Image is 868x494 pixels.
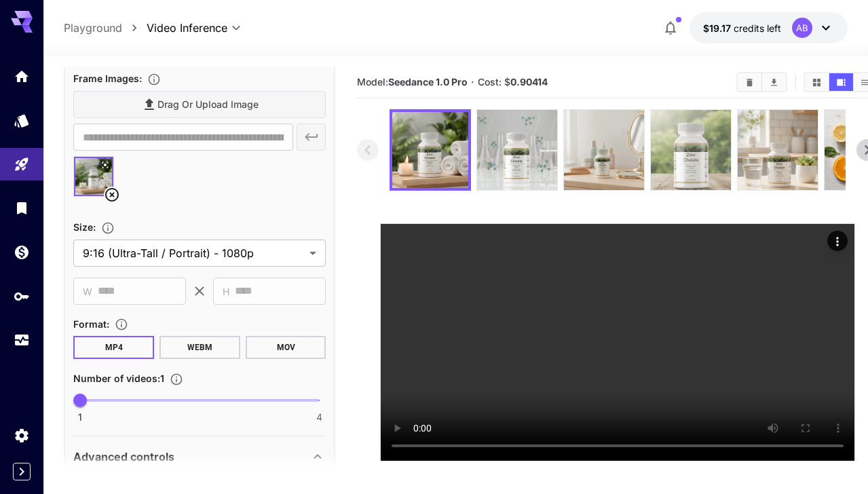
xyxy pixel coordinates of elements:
[164,373,189,386] button: Specify how many videos to generate in a single request. Each video generation will be charged se...
[703,21,781,35] div: $19.1662
[142,73,166,86] button: Upload frame images.
[14,427,30,444] div: Settings
[14,156,30,173] div: Playground
[357,76,468,88] span: Model:
[827,231,848,251] div: Actions
[388,76,468,88] b: Seedance 1.0 Pro
[64,20,122,36] a: Playground
[690,12,848,43] button: $19.1662AB
[73,440,326,473] div: Advanced controls
[805,73,829,91] button: Show media in grid view
[73,336,154,359] button: MP4
[246,336,326,359] button: MOV
[736,72,787,92] div: Clear AllDownload All
[64,20,147,36] nav: breadcrumb
[792,18,812,38] div: AB
[14,112,30,129] div: Models
[471,74,474,90] p: ·
[734,22,781,34] span: credits left
[73,221,96,233] span: Size :
[829,73,853,91] button: Show media in video view
[478,76,548,88] span: Cost: $
[738,110,818,190] img: bfG5X4fuJqkAAAAASUVORK5CYII=
[14,288,30,305] div: API Keys
[73,73,142,84] span: Frame Images :
[14,244,30,261] div: Wallet
[703,22,734,34] span: $19.17
[510,76,548,88] b: 0.90414
[762,73,786,91] button: Download All
[73,318,109,330] span: Format :
[96,221,120,235] button: Adjust the dimensions of the generated image by specifying its width and height in pixels, or sel...
[83,284,92,299] span: W
[14,199,30,216] div: Library
[392,112,468,188] img: OsRQGXE0JVkAAAAASUVORK5CYII=
[73,373,164,384] span: Number of videos : 1
[73,449,174,465] p: Advanced controls
[651,110,731,190] img: XYJQxGZEIAAAAASUVORK5CYII=
[14,68,30,85] div: Home
[316,411,322,424] span: 4
[13,463,31,480] button: Expand sidebar
[109,318,134,331] button: Choose the file format for the output video.
[83,245,304,261] span: 9:16 (Ultra-Tall / Portrait) - 1080p
[223,284,229,299] span: H
[78,411,82,424] span: 1
[14,332,30,349] div: Usage
[147,20,227,36] span: Video Inference
[159,336,240,359] button: WEBM
[564,110,644,190] img: AwJ+kFyMUe++AAAAAElFTkSuQmCC
[477,110,557,190] img: x8OC00k4LoFNQAAAABJRU5ErkJggg==
[738,73,761,91] button: Clear All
